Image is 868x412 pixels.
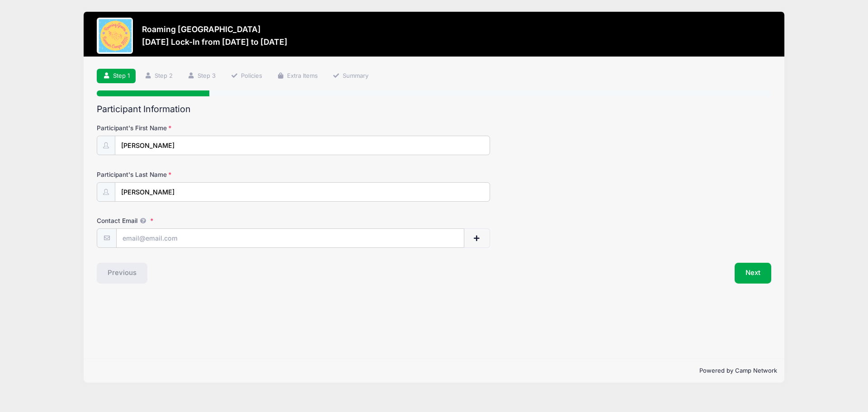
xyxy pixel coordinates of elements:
p: Powered by Camp Network [91,366,777,375]
a: Policies [225,69,268,84]
h2: Participant Information [97,104,771,114]
label: Participant's Last Name [97,170,321,179]
input: Participant's Last Name [115,182,490,202]
input: email@email.com [116,228,464,248]
a: Step 2 [138,69,179,84]
h3: Roaming [GEOGRAPHIC_DATA] [142,24,288,34]
a: Step 3 [182,69,222,84]
a: Step 1 [97,69,136,84]
input: Participant's First Name [115,136,490,155]
label: Contact Email [97,216,321,225]
h3: [DATE] Lock-In from [DATE] to [DATE] [142,37,288,47]
label: Participant's First Name [97,123,321,133]
a: Summary [326,69,374,84]
button: Next [735,263,771,284]
a: Extra Items [271,69,324,84]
